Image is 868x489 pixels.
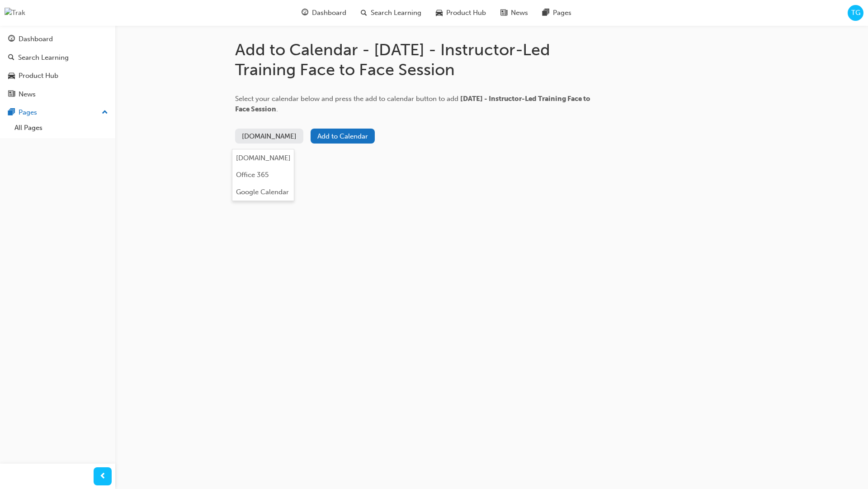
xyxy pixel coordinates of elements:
[535,4,579,22] a: pages-iconPages
[102,107,108,119] span: up-icon
[294,4,354,22] a: guage-iconDashboard
[4,67,112,84] a: Product Hub
[361,7,367,19] span: search-icon
[429,4,493,22] a: car-iconProduct Hub
[8,35,15,43] span: guage-icon
[236,187,289,197] div: Google Calendar
[236,170,269,180] div: Office 365
[354,4,429,22] a: search-iconSearch Learning
[446,8,486,18] span: Product Hub
[851,8,860,18] span: TG
[4,86,112,103] a: News
[4,31,112,48] a: Dashboard
[8,54,14,62] span: search-icon
[236,153,291,163] div: [DOMAIN_NAME]
[371,8,421,18] span: Search Learning
[235,129,303,144] button: [DOMAIN_NAME]
[848,5,863,21] button: TG
[311,129,375,144] button: Add to Calendar
[4,29,112,104] button: DashboardSearch LearningProduct HubNews
[18,53,69,63] div: Search Learning
[493,4,535,22] a: news-iconNews
[312,8,346,18] span: Dashboard
[8,72,15,80] span: car-icon
[500,7,507,19] span: news-icon
[235,95,590,113] span: Select your calendar below and press the add to calendar button to add .
[232,167,294,184] button: Office 365
[5,8,25,18] img: Trak
[19,89,36,100] div: News
[11,121,112,135] a: All Pages
[232,183,294,201] button: Google Calendar
[4,104,112,121] button: Pages
[235,40,597,79] h1: Add to Calendar - [DATE] - Instructor-Led Training Face to Face Session
[436,7,443,19] span: car-icon
[8,109,15,117] span: pages-icon
[511,8,528,18] span: News
[232,149,294,167] button: [DOMAIN_NAME]
[542,7,549,19] span: pages-icon
[553,8,571,18] span: Pages
[19,107,37,118] div: Pages
[19,34,53,44] div: Dashboard
[302,7,308,19] span: guage-icon
[99,471,106,482] span: prev-icon
[8,91,15,99] span: news-icon
[235,95,590,113] span: [DATE] - Instructor-Led Training Face to Face Session
[4,49,112,66] a: Search Learning
[19,71,58,81] div: Product Hub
